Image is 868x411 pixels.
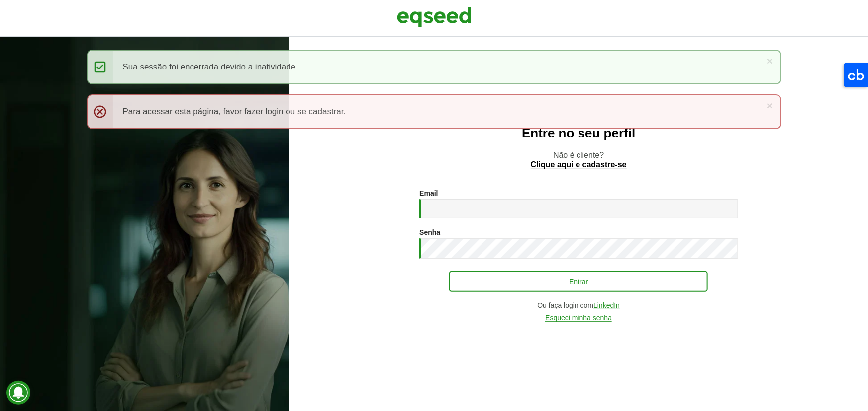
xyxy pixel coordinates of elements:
div: Sua sessão foi encerrada devido a inatividade. [87,50,781,84]
a: × [767,56,772,66]
img: EqSeed Logo [397,5,472,30]
h2: Entre no seu perfil [309,126,848,140]
div: Ou faça login com [419,302,738,309]
a: × [767,100,772,111]
a: Clique aqui e cadastre-se [531,161,627,169]
label: Email [419,190,438,197]
div: Para acessar esta página, favor fazer login ou se cadastrar. [87,94,781,129]
a: LinkedIn [593,302,620,309]
label: Senha [419,229,440,236]
button: Entrar [449,271,708,292]
a: Esqueci minha senha [545,314,612,322]
p: Não é cliente? [309,150,848,169]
